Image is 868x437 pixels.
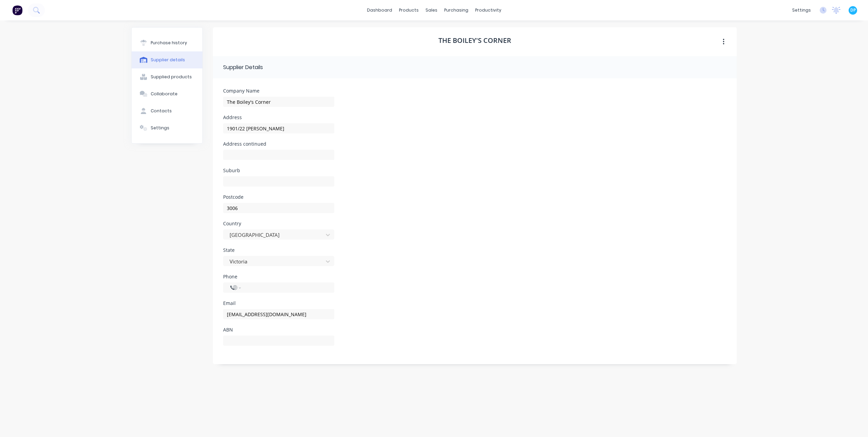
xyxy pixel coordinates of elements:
div: Supplier Details [223,63,263,71]
div: Contacts [151,108,172,114]
div: Supplier details [151,57,185,63]
div: Address continued [223,142,334,146]
div: Collaborate [151,91,178,97]
div: Suburb [223,168,334,173]
span: DP [850,7,856,13]
div: purchasing [441,5,472,15]
button: Contacts [132,102,202,119]
div: Postcode [223,195,334,199]
h1: The Boiley's Corner [438,36,511,45]
div: settings [789,5,814,15]
div: Supplied products [151,74,192,80]
div: State [223,248,334,253]
div: Email [223,301,334,306]
img: Factory [12,5,22,15]
div: Settings [151,125,169,131]
a: dashboard [364,5,396,15]
button: Settings [132,119,202,136]
div: ABN [223,327,334,332]
div: productivity [472,5,505,15]
button: Collaborate [132,85,202,102]
button: Supplier details [132,51,202,68]
div: Phone [223,274,334,279]
button: Supplied products [132,68,202,85]
button: Purchase history [132,34,202,51]
div: Company Name [223,88,334,93]
div: sales [422,5,441,15]
div: Purchase history [151,40,187,46]
div: Country [223,221,334,226]
div: products [396,5,422,15]
div: Address [223,115,334,120]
